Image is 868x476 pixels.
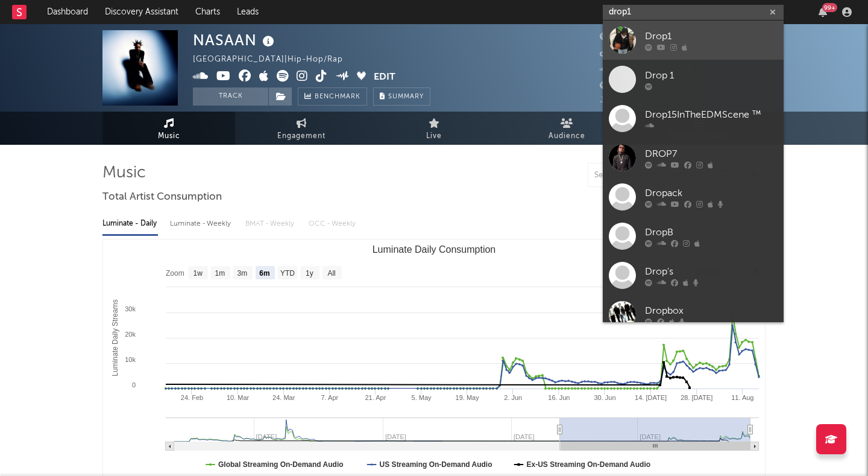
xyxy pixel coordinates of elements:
[500,112,633,145] a: Audience
[819,7,827,17] button: 99+
[102,214,158,234] div: Luminate - Daily
[603,99,784,138] a: Drop15InTheEDMScene ™
[681,394,712,401] text: 28. [DATE]
[193,30,277,50] div: NASAAN
[600,97,670,104] span: Jump Score: 78.7
[645,68,778,83] div: Drop 1
[603,217,784,256] a: DropB
[645,186,778,200] div: Dropack
[603,60,784,99] a: Drop 1
[603,256,784,295] a: Drop's
[600,33,640,41] span: 10,451
[227,394,250,401] text: 10. Mar
[603,5,784,20] input: Search for artists
[132,381,136,389] text: 0
[125,305,136,313] text: 30k
[125,331,136,338] text: 20k
[259,269,269,278] text: 6m
[373,87,430,106] button: Summary
[158,129,180,144] span: Music
[548,394,570,401] text: 16. Jun
[166,269,184,278] text: Zoom
[102,190,222,205] span: Total Artist Consumption
[600,49,637,57] span: 9,585
[388,94,424,100] span: Summary
[412,394,432,401] text: 5. May
[170,214,233,234] div: Luminate - Weekly
[315,90,360,104] span: Benchmark
[645,303,778,318] div: Dropbox
[365,394,386,401] text: 21. Apr
[280,269,295,278] text: YTD
[306,269,313,278] text: 1y
[193,52,357,67] div: [GEOGRAPHIC_DATA] | Hip-Hop/Rap
[374,70,395,85] button: Edit
[193,269,203,278] text: 1w
[373,244,496,255] text: Luminate Daily Consumption
[600,66,635,74] span: 1,104
[635,394,667,401] text: 14. [DATE]
[822,3,837,12] div: 99 +
[235,112,368,145] a: Engagement
[181,394,203,401] text: 24. Feb
[218,460,344,469] text: Global Streaming On-Demand Audio
[456,394,480,401] text: 19. May
[426,129,442,144] span: Live
[645,147,778,161] div: DROP7
[102,112,235,145] a: Music
[588,171,715,180] input: Search by song name or URL
[549,129,585,144] span: Audience
[594,394,615,401] text: 30. Jun
[193,87,268,106] button: Track
[380,460,492,469] text: US Streaming On-Demand Audio
[298,87,367,106] a: Benchmark
[504,394,522,401] text: 2. Jun
[527,460,651,469] text: Ex-US Streaming On-Demand Audio
[603,21,784,60] a: Drop1
[603,295,784,334] a: Dropbox
[645,29,778,43] div: Drop1
[645,107,778,122] div: Drop15InTheEDMScene ™
[125,356,136,363] text: 10k
[731,394,753,401] text: 11. Aug
[277,129,325,144] span: Engagement
[272,394,295,401] text: 24. Mar
[645,264,778,279] div: Drop's
[603,177,784,217] a: Dropack
[321,394,338,401] text: 7. Apr
[600,82,719,90] span: 181,029 Monthly Listeners
[215,269,225,278] text: 1m
[603,138,784,177] a: DROP7
[368,112,500,145] a: Live
[327,269,335,278] text: All
[237,269,248,278] text: 3m
[111,299,119,376] text: Luminate Daily Streams
[645,225,778,240] div: DropB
